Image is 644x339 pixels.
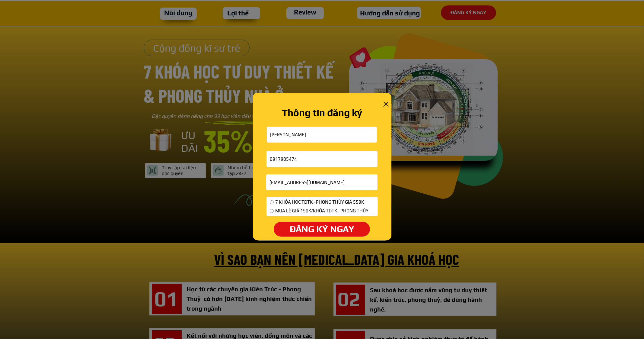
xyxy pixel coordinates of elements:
[275,199,368,206] span: 7 KHÓA HỌC TDTK - PHONG THỦY GIÁ 559K
[263,103,381,122] div: Thông tin đăng ký
[269,127,375,142] input: Họ và tên:
[268,175,376,190] input: Email
[275,207,368,215] span: MUA LẺ GIÁ 150K/KHÓA TDTK - PHONG THỦY
[274,222,370,237] p: ĐĂNG KÝ NGAY
[268,151,376,167] input: Số điện thoại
